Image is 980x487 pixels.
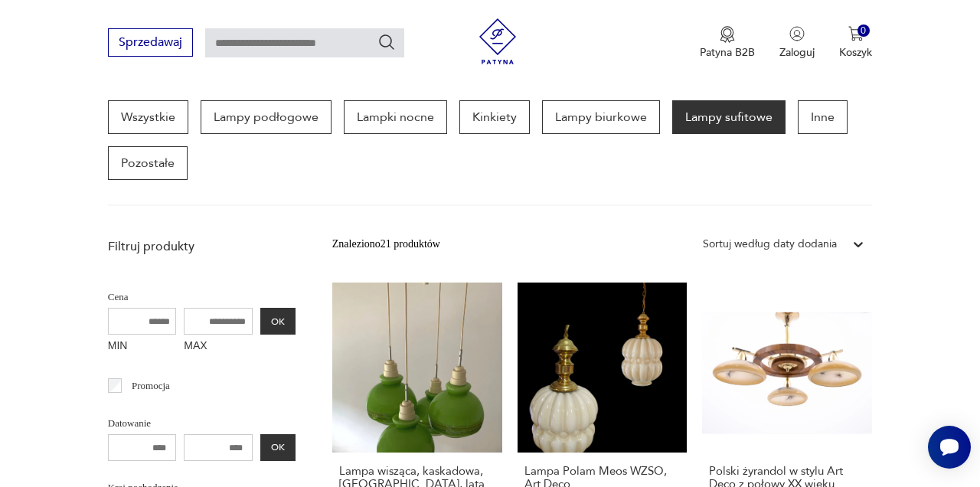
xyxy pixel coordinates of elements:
button: Patyna B2B [700,26,755,60]
p: Filtruj produkty [108,238,296,255]
a: Lampy podłogowe [201,100,332,134]
label: MAX [184,335,253,359]
p: Koszyk [839,45,872,60]
p: Promocja [132,378,170,394]
label: MIN [108,335,177,359]
p: Datowanie [108,415,296,432]
img: Ikona medalu [720,26,735,43]
button: Zaloguj [779,26,815,60]
iframe: Smartsupp widget button [928,426,971,469]
p: Patyna B2B [700,45,755,60]
button: OK [260,434,296,461]
a: Ikona medaluPatyna B2B [700,26,755,60]
img: Ikonka użytkownika [789,26,805,41]
a: Lampy sufitowe [672,100,786,134]
p: Cena [108,289,296,306]
a: Sprzedawaj [108,38,193,49]
button: 0Koszyk [839,26,872,60]
a: Pozostałe [108,146,188,180]
a: Wszystkie [108,100,188,134]
img: Ikona koszyka [848,26,864,41]
img: Patyna - sklep z meblami i dekoracjami vintage [475,18,521,64]
p: Zaloguj [779,45,815,60]
button: OK [260,308,296,335]
div: Sortuj według daty dodania [703,236,837,253]
div: 0 [857,25,871,38]
a: Lampy biurkowe [542,100,660,134]
button: Sprzedawaj [108,28,193,57]
a: Kinkiety [459,100,530,134]
button: Szukaj [377,33,396,51]
div: Znaleziono 21 produktów [332,236,440,253]
a: Inne [798,100,848,134]
a: Lampki nocne [344,100,447,134]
